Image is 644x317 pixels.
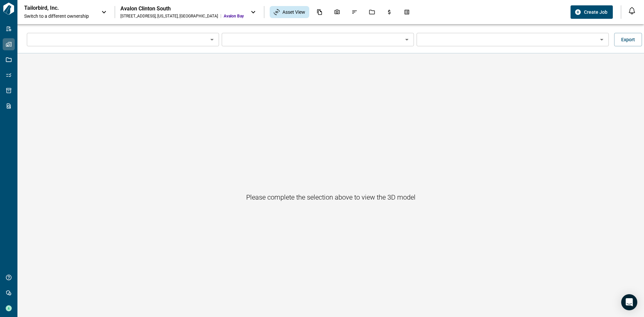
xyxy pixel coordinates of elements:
[270,6,309,18] div: Asset View
[246,192,416,203] h6: Please complete the selection above to view the 3D model
[24,13,95,19] span: Switch to a different ownership
[571,5,613,19] button: Create Job
[584,9,607,15] span: Create Job
[347,6,362,18] div: Issues & Info
[621,36,635,43] span: Export
[597,35,606,44] button: Open
[400,6,414,18] div: Takeoff Center
[365,6,379,18] div: Jobs
[382,6,396,18] div: Budgets
[330,6,344,18] div: Photos
[24,5,85,11] p: Tailorbird, Inc.
[282,9,305,15] span: Asset View
[207,35,217,44] button: Open
[224,13,244,19] span: Avalon Bay
[614,33,642,46] button: Export
[120,5,244,12] div: Avalon Clinton South
[627,5,637,16] button: Open notification feed
[120,13,218,19] div: [STREET_ADDRESS] , [US_STATE] , [GEOGRAPHIC_DATA]
[402,35,412,44] button: Open
[621,294,637,310] div: Open Intercom Messenger
[313,6,327,18] div: Documents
